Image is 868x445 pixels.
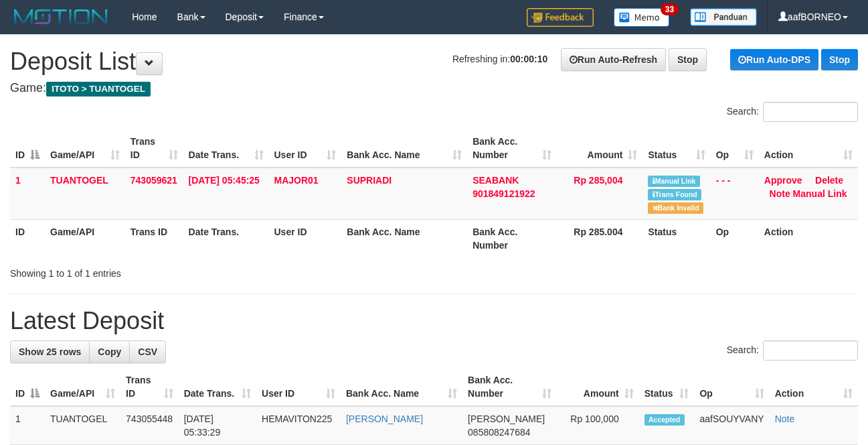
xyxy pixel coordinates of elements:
[711,129,759,168] th: Op: activate to sort column ascending
[557,406,639,445] td: Rp 100,000
[557,368,639,406] th: Amount: activate to sort column ascending
[129,340,166,363] a: CSV
[759,129,858,168] th: Action: activate to sort column ascending
[821,49,858,70] a: Stop
[45,368,120,406] th: Game/API: activate to sort column ascending
[690,8,757,26] img: panduan.png
[269,219,342,257] th: User ID
[669,48,707,71] a: Stop
[10,308,858,334] h1: Latest Deposit
[183,129,269,168] th: Date Trans.: activate to sort column ascending
[189,175,260,186] span: [DATE] 05:45:25
[138,346,157,357] span: CSV
[763,340,858,361] input: Search:
[648,189,701,200] span: Similar transaction found
[557,219,642,257] th: Rp 285.004
[89,340,130,363] a: Copy
[19,346,81,357] span: Show 25 rows
[472,188,535,199] span: Copy 901849121922 to clipboard
[759,219,858,257] th: Action
[462,368,557,406] th: Bank Acc. Number: activate to sort column ascending
[45,168,125,220] td: TUANTOGEL
[120,406,179,445] td: 743055448
[183,219,269,257] th: Date Trans.
[642,219,710,257] th: Status
[468,414,545,424] span: [PERSON_NAME]
[125,219,183,257] th: Trans ID
[125,129,183,168] th: Trans ID: activate to sort column ascending
[648,202,703,214] span: Bank is not match
[10,406,45,445] td: 1
[341,129,467,168] th: Bank Acc. Name: activate to sort column ascending
[694,406,769,445] td: aafSOUYVANY
[10,368,45,406] th: ID: activate to sort column descending
[120,368,179,406] th: Trans ID: activate to sort column ascending
[45,129,125,168] th: Game/API: activate to sort column ascending
[45,219,125,257] th: Game/API
[770,188,790,199] a: Note
[763,102,858,122] input: Search:
[527,8,594,27] img: Feedback.jpg
[727,102,858,122] label: Search:
[98,346,121,357] span: Copy
[452,54,547,64] span: Refreshing in:
[10,82,858,95] h4: Game:
[770,368,858,406] th: Action: activate to sort column ascending
[557,129,642,168] th: Amount: activate to sort column ascending
[10,340,90,363] a: Show 25 rows
[10,48,858,75] h1: Deposit List
[10,261,351,280] div: Showing 1 to 1 of 1 entries
[467,129,557,168] th: Bank Acc. Number: activate to sort column ascending
[274,175,319,186] span: MAJOR01
[574,175,622,186] span: Rp 285,004
[467,219,557,257] th: Bank Acc. Number
[815,175,843,186] a: Delete
[10,168,45,220] td: 1
[45,406,120,445] td: TUANTOGEL
[341,219,467,257] th: Bank Acc. Name
[468,427,530,438] span: Copy 085808247684 to clipboard
[730,49,818,70] a: Run Auto-DPS
[639,368,695,406] th: Status: activate to sort column ascending
[793,188,847,199] a: Manual Link
[10,219,45,257] th: ID
[764,175,802,186] a: Approve
[179,406,256,445] td: [DATE] 05:33:29
[341,368,462,406] th: Bank Acc. Name: activate to sort column ascending
[10,7,112,27] img: MOTION_logo.png
[269,129,342,168] th: User ID: activate to sort column ascending
[472,175,519,186] span: SEABANK
[346,414,423,424] a: [PERSON_NAME]
[648,176,699,187] span: Manually Linked
[711,219,759,257] th: Op
[614,8,670,27] img: Button%20Memo.svg
[642,129,710,168] th: Status: activate to sort column ascending
[775,414,795,424] a: Note
[727,340,858,361] label: Search:
[661,3,679,15] span: 33
[10,129,45,168] th: ID: activate to sort column descending
[510,54,547,64] strong: 00:00:10
[347,175,392,186] a: SUPRIADI
[179,368,256,406] th: Date Trans.: activate to sort column ascending
[131,175,177,186] span: 743059621
[561,48,666,71] a: Run Auto-Refresh
[256,406,341,445] td: HEMAVITON225
[644,414,685,426] span: Accepted
[256,368,341,406] th: User ID: activate to sort column ascending
[694,368,769,406] th: Op: activate to sort column ascending
[46,82,151,97] span: ITOTO > TUANTOGEL
[711,168,759,220] td: - - -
